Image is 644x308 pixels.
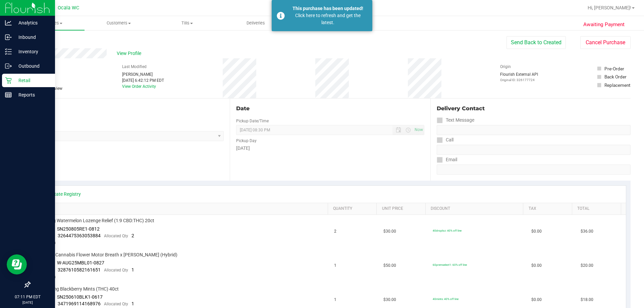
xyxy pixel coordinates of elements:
[131,233,134,238] span: 2
[122,84,156,89] a: View Order Activity
[57,294,103,300] span: SN250610BLK1-0617
[5,77,12,84] inline-svg: Retail
[588,5,631,10] span: Hi, [PERSON_NAME]!
[531,262,542,269] span: $0.00
[5,63,12,69] inline-svg: Outbound
[58,267,101,272] span: 3287610582161651
[12,48,52,56] p: Inventory
[153,20,221,26] span: Tills
[104,302,128,306] span: Allocated Qty
[57,226,100,232] span: SN250805RE1-0812
[437,155,457,165] label: Email
[12,91,52,99] p: Reports
[577,206,618,211] a: Total
[58,301,101,306] span: 3471969114168976
[604,65,624,72] div: Pre-Order
[604,82,630,88] div: Replacement
[506,36,566,49] button: Send Back to Created
[433,297,459,301] span: 40mints: 40% off line
[334,262,336,269] span: 1
[333,206,374,211] a: Quantity
[437,145,631,155] input: Format: (999) 999-9999
[58,233,101,238] span: 3264475363053884
[236,105,424,113] div: Date
[122,64,147,70] label: Last Modified
[581,262,593,269] span: $20.00
[334,297,336,303] span: 1
[236,145,424,152] div: [DATE]
[437,135,453,145] label: Call
[5,48,12,55] inline-svg: Inventory
[39,252,177,258] span: FT 3.5g Cannabis Flower Motor Breath x [PERSON_NAME] (Hybrid)
[3,294,52,300] p: 07:11 PM EDT
[431,206,521,211] a: Discount
[221,16,290,30] a: Deliveries
[30,105,224,113] div: Location
[122,71,164,77] div: [PERSON_NAME]
[12,62,52,70] p: Outbound
[236,118,269,124] label: Pickup Date/Time
[12,76,52,84] p: Retail
[383,297,396,303] span: $30.00
[39,218,154,224] span: SW 5mg Watermelon Lozenge Relief (1:9 CBD:THC) 20ct
[41,191,81,197] a: View State Registry
[581,228,593,235] span: $36.00
[104,234,128,238] span: Allocated Qty
[604,73,627,80] div: Back Order
[433,263,467,266] span: 60premselect1: 60% off line
[500,77,538,82] p: Original ID: 326177724
[117,50,144,57] span: View Profile
[5,19,12,26] inline-svg: Analytics
[529,206,570,211] a: Tax
[131,301,134,306] span: 1
[500,71,538,82] div: Flourish External API
[580,36,631,49] button: Cancel Purchase
[3,300,52,305] p: [DATE]
[85,20,153,26] span: Customers
[5,91,12,98] inline-svg: Reports
[40,206,325,211] a: SKU
[383,262,396,269] span: $50.00
[39,286,119,292] span: HT 2.5mg Blackberry Mints (THC) 40ct
[288,5,367,12] div: This purchase has been updated!
[236,138,257,144] label: Pickup Day
[58,5,79,11] span: Ocala WC
[7,254,27,274] iframe: Resource center
[583,21,625,28] span: Awaiting Payment
[437,105,631,113] div: Delivery Contact
[104,268,128,272] span: Allocated Qty
[131,267,134,272] span: 1
[531,228,542,235] span: $0.00
[237,20,274,26] span: Deliveries
[531,297,542,303] span: $0.00
[334,228,336,235] span: 2
[5,34,12,41] inline-svg: Inbound
[122,77,164,83] div: [DATE] 6:42:12 PM EDT
[383,228,396,235] span: $30.00
[85,16,153,30] a: Customers
[12,19,52,27] p: Analytics
[382,206,423,211] a: Unit Price
[433,229,462,232] span: 40droploz: 40% off line
[437,125,631,135] input: Format: (999) 999-9999
[581,297,593,303] span: $18.00
[288,12,367,26] div: Click here to refresh and get the latest.
[57,260,104,265] span: W-AUG25MBL01-0827
[153,16,221,30] a: Tills
[437,115,474,125] label: Text Message
[500,64,511,70] label: Origin
[12,33,52,41] p: Inbound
